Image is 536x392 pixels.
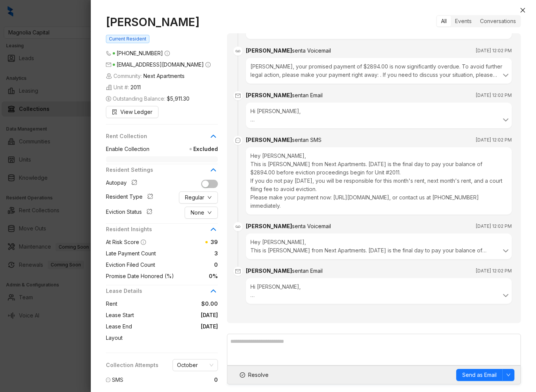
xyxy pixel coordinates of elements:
[214,376,218,384] span: 0
[246,222,331,230] div: [PERSON_NAME]
[476,136,512,144] span: [DATE] 12:02 PM
[106,15,218,29] h1: [PERSON_NAME]
[233,222,242,231] img: Voicemail Icon
[117,61,204,68] span: [EMAIL_ADDRESS][DOMAIN_NAME]
[106,132,218,145] div: Rent Collection
[191,208,204,217] span: None
[106,225,218,238] div: Resident Insights
[131,83,141,92] span: 2011
[106,193,156,202] div: Resident Type
[106,311,134,319] span: Lease Start
[292,223,331,229] span: sent a Voicemail
[165,51,170,56] span: info-circle
[211,239,218,245] span: 39
[436,15,521,27] div: segmented control
[179,191,218,204] button: Regulardown
[437,16,451,26] div: All
[246,147,512,215] div: Hey [PERSON_NAME], This is [PERSON_NAME] from Next Apartments. [DATE] is the final day to pay you...
[233,91,242,100] span: mail
[106,166,218,179] div: Resident Settings
[117,50,163,56] span: [PHONE_NUMBER]
[156,249,218,258] span: 3
[112,109,117,115] span: file-search
[518,6,527,15] button: Close
[233,136,242,145] span: message
[462,371,497,379] span: Send as Email
[155,261,218,269] span: 0
[246,267,323,275] div: [PERSON_NAME]
[106,106,158,118] button: View Ledger
[106,208,155,218] div: Eviction Status
[106,179,140,188] div: Autopay
[207,195,212,200] span: down
[233,47,242,56] img: Voicemail Icon
[112,376,123,384] span: SMS
[250,283,507,299] div: Hi [PERSON_NAME], This is a final reminder that [DATE] is the last day to pay your outstanding ba...
[292,137,322,143] span: sent an SMS
[456,369,503,381] button: Send as Email
[250,238,507,255] div: Hey [PERSON_NAME], This is [PERSON_NAME] from Next Apartments. [DATE] is the final day to pay you...
[106,361,158,369] span: Collection Attempts
[106,83,141,92] span: Unit #:
[174,272,218,280] span: 0%
[106,261,155,269] span: Eviction Filed Count
[233,369,275,381] button: Resolve
[106,239,139,245] span: At Risk Score
[106,145,149,153] span: Enable Collection
[246,47,331,55] div: [PERSON_NAME]
[476,16,520,26] div: Conversations
[143,72,185,80] span: Next Apartments
[106,84,112,90] img: building-icon
[106,287,209,295] span: Lease Details
[106,95,190,103] span: Outstanding Balance:
[292,92,323,98] span: sent an Email
[132,322,218,331] span: [DATE]
[476,267,512,275] span: [DATE] 12:02 PM
[246,136,322,144] div: [PERSON_NAME]
[185,193,204,202] span: Regular
[106,322,132,331] span: Lease End
[205,62,211,67] span: info-circle
[106,35,149,43] span: Current Resident
[141,240,146,245] span: info-circle
[106,96,111,101] span: dollar
[106,132,209,140] span: Rent Collection
[106,51,111,56] span: phone
[250,107,507,124] div: Hi [PERSON_NAME], This is [PERSON_NAME] from Next Apartments. Your promised payment of $2894.00 i...
[106,72,185,80] span: Community:
[185,207,218,219] button: Nonedown
[476,47,512,54] span: [DATE] 12:02 PM
[177,359,213,371] span: October
[292,47,331,54] span: sent a Voicemail
[233,267,242,276] span: mail
[207,210,212,215] span: down
[476,92,512,99] span: [DATE] 12:02 PM
[250,62,507,79] div: [PERSON_NAME], your promised payment of $2894.00 is now significantly overdue. To avoid further l...
[106,62,111,67] span: mail
[246,91,323,100] div: [PERSON_NAME]
[167,95,190,103] span: $5,911.30
[451,16,476,26] div: Events
[134,311,218,319] span: [DATE]
[106,73,112,79] img: building-icon
[149,145,218,153] span: Excluded
[106,378,110,382] span: message
[106,287,218,300] div: Lease Details
[106,166,209,174] span: Resident Settings
[240,372,245,378] span: check-circle
[506,373,511,377] span: down
[106,334,123,342] span: Layout
[106,249,156,258] span: Late Payment Count
[248,371,269,379] span: Resolve
[117,300,218,308] span: $0.00
[106,225,209,233] span: Resident Insights
[106,272,174,280] span: Promise Date Honored (%)
[476,222,512,230] span: [DATE] 12:02 PM
[292,268,323,274] span: sent an Email
[120,108,152,116] span: View Ledger
[520,7,526,13] span: close
[106,300,117,308] span: Rent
